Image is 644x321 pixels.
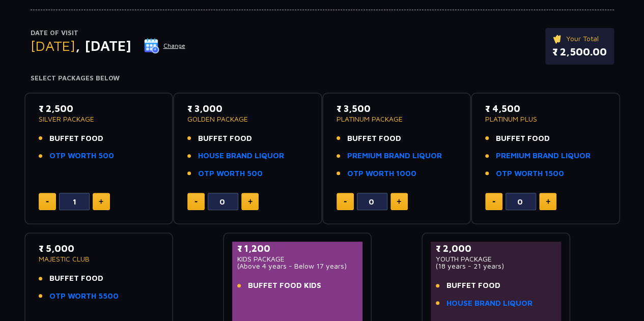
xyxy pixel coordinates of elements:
span: BUFFET FOOD [49,133,103,144]
p: ₹ 1,200 [237,242,358,255]
span: BUFFET FOOD [49,273,103,284]
a: OTP WORTH 500 [198,168,263,180]
p: PLATINUM PLUS [485,115,606,123]
p: ₹ 2,500 [39,102,159,115]
p: SILVER PACKAGE [39,115,159,123]
img: minus [344,201,347,202]
p: KIDS PACKAGE [237,255,358,262]
img: plus [546,199,550,204]
a: OTP WORTH 1500 [496,168,564,180]
button: Change [144,38,186,54]
p: MAJESTIC CLUB [39,255,159,262]
span: BUFFET FOOD [347,133,401,144]
p: (Above 4 years - Below 17 years) [237,262,358,270]
p: ₹ 2,500.00 [552,44,607,60]
a: HOUSE BRAND LIQUOR [446,298,533,309]
img: minus [46,201,49,202]
p: (18 years - 21 years) [436,262,556,270]
p: YOUTH PACKAGE [436,255,556,262]
h4: Select Packages Below [31,74,614,82]
img: plus [248,199,253,204]
span: BUFFET FOOD [198,133,252,144]
a: PREMIUM BRAND LIQUOR [496,150,591,162]
a: OTP WORTH 1000 [347,168,416,180]
img: minus [194,201,198,202]
span: BUFFET FOOD KIDS [248,280,321,291]
img: plus [99,199,103,204]
p: PLATINUM PACKAGE [337,115,457,123]
span: BUFFET FOOD [496,133,550,144]
p: ₹ 3,000 [187,102,308,115]
p: ₹ 2,000 [436,242,556,255]
img: plus [397,199,401,204]
span: BUFFET FOOD [446,280,500,291]
span: [DATE] [31,37,75,54]
a: OTP WORTH 5500 [49,290,119,302]
p: ₹ 4,500 [485,102,606,115]
p: ₹ 3,500 [337,102,457,115]
img: minus [492,201,495,202]
img: ticket [552,33,563,44]
a: PREMIUM BRAND LIQUOR [347,150,442,162]
p: Your Total [552,33,607,44]
p: GOLDEN PACKAGE [187,115,308,123]
p: Date of Visit [31,28,186,38]
span: , [DATE] [75,37,131,54]
a: HOUSE BRAND LIQUOR [198,150,284,162]
a: OTP WORTH 500 [49,150,114,162]
p: ₹ 5,000 [39,242,159,255]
